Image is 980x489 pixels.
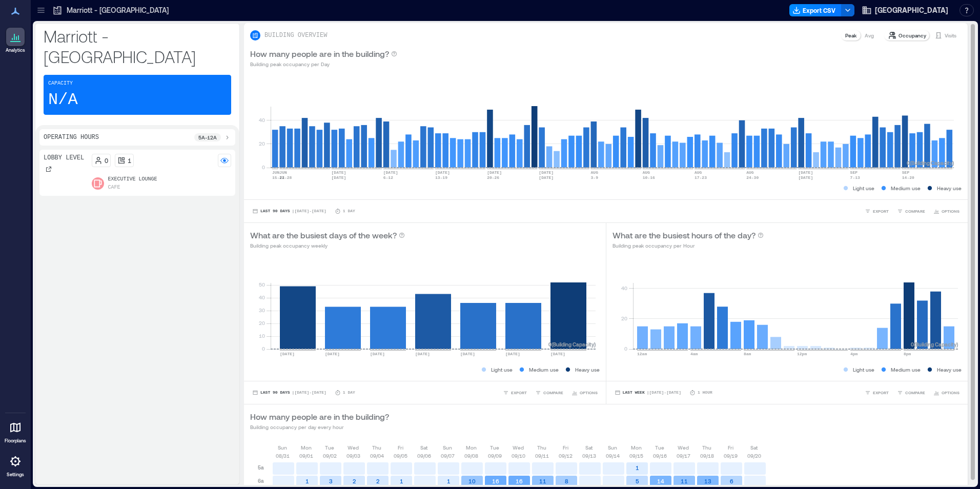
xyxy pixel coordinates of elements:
p: 09/08 [464,452,478,460]
a: Analytics [3,25,28,56]
tspan: 40 [259,294,265,300]
p: Wed [348,443,359,452]
p: What are the busiest hours of the day? [612,229,756,241]
text: AUG [746,170,754,175]
tspan: 0 [262,345,265,352]
p: Lobby Level [44,154,84,162]
button: [GEOGRAPHIC_DATA] [859,2,951,18]
text: AUG [591,170,599,175]
span: EXPORT [873,208,889,214]
p: Mon [301,443,312,452]
text: 10 [468,478,476,484]
text: 1 [305,478,309,484]
text: JUN [272,170,280,175]
tspan: 30 [259,307,265,313]
p: Thu [372,443,381,452]
p: Light use [853,365,874,374]
tspan: 20 [259,140,265,147]
p: Tue [655,443,664,452]
text: 13 [704,478,711,484]
p: Tue [325,443,334,452]
p: Fri [398,443,403,452]
text: 24-30 [746,175,759,180]
text: 11 [681,478,688,484]
p: Building peak occupancy per Day [250,60,397,68]
text: 4am [690,352,698,356]
p: Thu [702,443,711,452]
text: 12pm [797,352,807,356]
text: 8pm [904,352,911,356]
p: Cafe [108,184,120,192]
p: Medium use [891,184,921,192]
text: 12am [637,352,647,356]
p: 09/06 [417,452,431,460]
text: [DATE] [505,352,520,356]
a: Floorplans [2,415,29,447]
p: Light use [853,184,874,192]
p: 5a - 12a [198,133,217,141]
p: 09/19 [724,452,738,460]
p: 09/20 [747,452,761,460]
p: Sat [585,443,593,452]
text: 1 [400,478,403,484]
p: 1 Day [343,390,355,396]
tspan: 10 [259,333,265,339]
p: 1 Hour [698,390,712,396]
text: SEP [850,170,858,175]
tspan: 20 [621,315,627,321]
text: AUG [643,170,650,175]
p: Avg [865,31,874,39]
text: [DATE] [798,170,813,175]
p: 09/15 [629,452,643,460]
p: Mon [631,443,642,452]
p: Tue [490,443,499,452]
p: 09/04 [370,452,384,460]
p: Capacity [48,79,73,88]
p: 09/02 [323,452,337,460]
p: Peak [845,31,856,39]
p: Occupancy [899,31,926,39]
text: 8am [744,352,751,356]
p: Heavy use [937,365,962,374]
text: 11 [539,478,546,484]
a: Settings [3,449,28,481]
p: 09/10 [512,452,525,460]
text: JUN [279,170,287,175]
text: [DATE] [383,170,398,175]
p: Marriott - [GEOGRAPHIC_DATA] [44,26,231,67]
tspan: 0 [624,345,627,352]
p: Marriott - [GEOGRAPHIC_DATA] [67,5,169,15]
text: 10-16 [643,175,655,180]
button: OPTIONS [931,388,962,398]
text: 4pm [850,352,858,356]
button: EXPORT [863,206,891,216]
p: Medium use [891,365,921,374]
button: COMPARE [895,388,927,398]
text: 3 [329,478,333,484]
p: Sat [420,443,427,452]
text: 1 [636,464,639,471]
text: SEP [902,170,910,175]
span: [GEOGRAPHIC_DATA] [875,5,948,15]
p: 09/09 [488,452,502,460]
span: COMPARE [905,208,925,214]
span: EXPORT [511,390,527,396]
text: 8 [565,478,568,484]
p: Light use [491,365,513,374]
p: 6a [258,477,264,485]
p: Executive Lounge [108,175,157,184]
text: 6 [730,478,733,484]
text: [DATE] [332,175,346,180]
p: 09/18 [700,452,714,460]
button: EXPORT [501,388,529,398]
p: 08/31 [276,452,290,460]
p: Wed [513,443,524,452]
p: 5a [258,463,264,472]
text: AUG [695,170,702,175]
text: 3-9 [591,175,599,180]
text: 2 [353,478,356,484]
text: 22-28 [279,175,292,180]
button: Last Week |[DATE]-[DATE] [612,388,683,398]
p: 09/13 [582,452,596,460]
text: [DATE] [539,175,554,180]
